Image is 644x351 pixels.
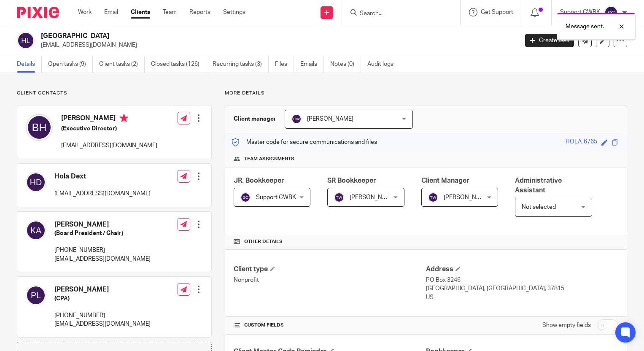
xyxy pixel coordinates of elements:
[223,8,245,16] a: Settings
[54,220,151,229] h4: [PERSON_NAME]
[234,177,284,184] span: JR. Bookkeeper
[566,22,604,31] p: Message sent.
[426,284,618,293] p: [GEOGRAPHIC_DATA], [GEOGRAPHIC_DATA], 37815
[426,293,618,302] p: US
[26,220,46,240] img: svg%3E
[54,246,151,254] p: [PHONE_NUMBER]
[300,56,324,73] a: Emails
[17,32,35,49] img: svg%3E
[189,8,210,16] a: Reports
[350,194,396,200] span: [PERSON_NAME]
[234,322,426,329] h4: CUSTOM FIELDS
[421,177,469,184] span: Client Manager
[256,194,296,200] span: Support CWBK
[26,285,46,305] img: svg%3E
[234,276,426,284] p: Nonprofit
[17,56,42,73] a: Details
[213,56,269,73] a: Recurring tasks (3)
[54,311,151,320] p: [PHONE_NUMBER]
[244,156,294,162] span: Team assignments
[232,138,377,146] p: Master code for secure communications and files
[163,8,177,16] a: Team
[120,114,128,122] i: Primary
[542,321,591,329] label: Show empty fields
[151,56,206,73] a: Closed tasks (126)
[327,177,376,184] span: SR Bookkeeper
[426,265,618,274] h4: Address
[99,56,145,73] a: Client tasks (2)
[131,8,150,16] a: Clients
[522,204,556,210] span: Not selected
[426,276,618,284] p: PO Box 3246
[61,124,157,133] h5: (Executive Director)
[444,194,490,200] span: [PERSON_NAME]
[604,6,618,19] img: svg%3E
[104,8,118,16] a: Email
[48,56,93,73] a: Open tasks (9)
[61,141,157,150] p: [EMAIL_ADDRESS][DOMAIN_NAME]
[26,114,53,141] img: svg%3E
[525,34,574,47] a: Create task
[275,56,294,73] a: Files
[515,177,562,194] span: Administrative Assistant
[234,265,426,274] h4: Client type
[367,56,400,73] a: Audit logs
[54,172,151,181] h4: Hola Dext
[54,189,151,198] p: [EMAIL_ADDRESS][DOMAIN_NAME]
[17,7,59,18] img: Pixie
[234,115,276,123] h3: Client manager
[244,238,283,245] span: Other details
[428,192,438,202] img: svg%3E
[307,116,353,122] span: [PERSON_NAME]
[61,114,157,124] h4: [PERSON_NAME]
[17,90,212,97] p: Client contacts
[54,285,151,294] h4: [PERSON_NAME]
[54,294,151,303] h5: (CPA)
[54,255,151,263] p: [EMAIL_ADDRESS][DOMAIN_NAME]
[54,320,151,328] p: [EMAIL_ADDRESS][DOMAIN_NAME]
[334,192,344,202] img: svg%3E
[54,229,151,238] h5: (Board President / Chair)
[78,8,92,16] a: Work
[225,90,627,97] p: More details
[26,172,46,192] img: svg%3E
[330,56,361,73] a: Notes (0)
[566,138,597,147] div: HOLA-6765
[41,32,418,40] h2: [GEOGRAPHIC_DATA]
[41,41,512,49] p: [EMAIL_ADDRESS][DOMAIN_NAME]
[240,192,251,202] img: svg%3E
[291,114,302,124] img: svg%3E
